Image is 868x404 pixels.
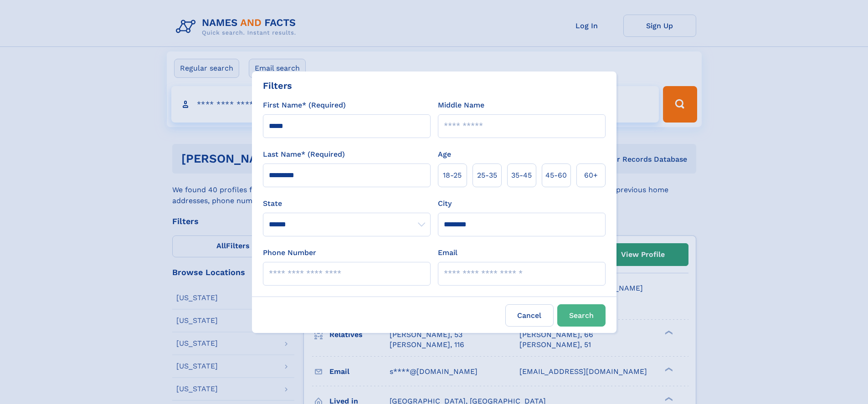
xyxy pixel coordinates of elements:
[505,304,554,327] label: Cancel
[557,304,606,327] button: Search
[263,100,346,111] label: First Name* (Required)
[438,198,452,209] label: City
[584,170,598,181] span: 60+
[263,79,292,92] div: Filters
[443,170,462,181] span: 18‑25
[438,149,451,160] label: Age
[438,247,457,258] label: Email
[477,170,497,181] span: 25‑35
[438,100,484,111] label: Middle Name
[511,170,532,181] span: 35‑45
[545,170,567,181] span: 45‑60
[263,247,316,258] label: Phone Number
[263,149,345,160] label: Last Name* (Required)
[263,198,431,209] label: State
